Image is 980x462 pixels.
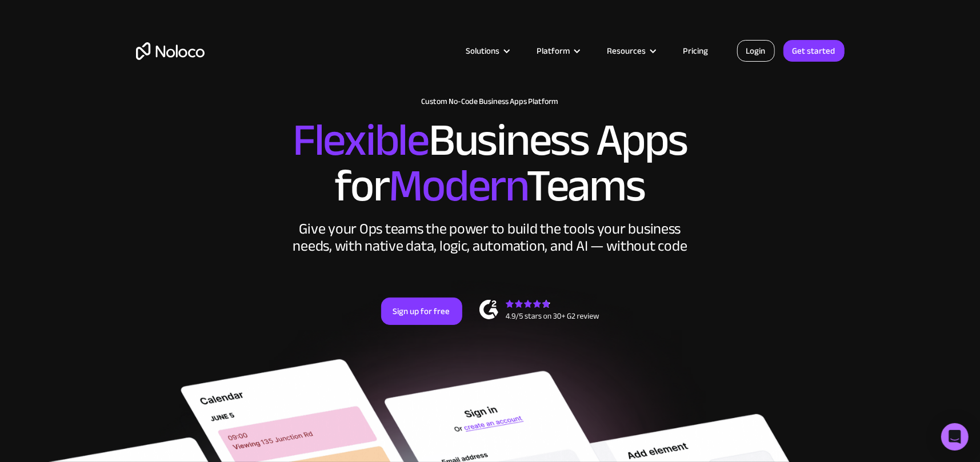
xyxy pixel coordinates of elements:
span: Modern [389,143,526,228]
div: Resources [607,43,646,58]
div: Resources [593,43,669,58]
a: Sign up for free [381,298,462,325]
a: Get started [783,40,845,62]
a: Login [737,40,775,62]
div: Platform [523,43,593,58]
a: Pricing [669,43,723,58]
a: home [136,42,205,60]
div: Solutions [466,43,500,58]
div: Platform [537,43,570,58]
div: Give your Ops teams the power to build the tools your business needs, with native data, logic, au... [290,220,690,255]
div: Solutions [452,43,523,58]
div: Open Intercom Messenger [941,423,969,451]
h2: Business Apps for Teams [136,118,845,209]
span: Flexible [293,98,429,183]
